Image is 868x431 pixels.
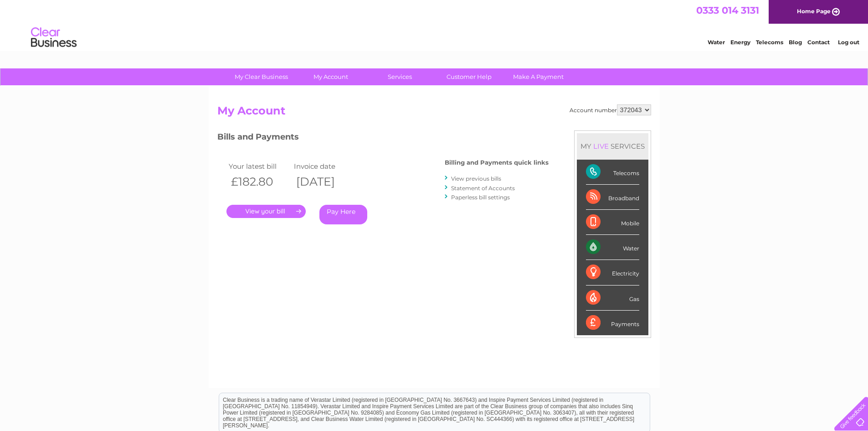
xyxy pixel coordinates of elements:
[445,159,549,166] h4: Billing and Payments quick links
[292,160,357,172] td: Invoice date
[431,68,507,85] a: Customer Help
[586,311,639,335] div: Payments
[226,205,306,218] a: .
[586,260,639,285] div: Electricity
[293,68,368,85] a: My Account
[696,5,759,16] a: 0333 014 3131
[570,104,651,115] div: Account number
[586,235,639,260] div: Water
[591,142,611,151] div: LIVE
[292,172,357,191] th: [DATE]
[586,210,639,235] div: Mobile
[31,24,77,52] img: logo.png
[756,39,783,46] a: Telecoms
[586,286,639,311] div: Gas
[807,39,830,46] a: Contact
[226,160,292,172] td: Your latest bill
[586,185,639,210] div: Broadband
[451,185,515,192] a: Statement of Accounts
[217,104,651,122] h2: My Account
[789,39,802,46] a: Blog
[362,68,437,85] a: Services
[501,68,576,85] a: Make A Payment
[577,133,648,159] div: MY SERVICES
[219,5,650,44] div: Clear Business is a trading name of Verastar Limited (registered in [GEOGRAPHIC_DATA] No. 3667643...
[586,160,639,185] div: Telecoms
[451,194,510,201] a: Paperless bill settings
[226,172,292,191] th: £182.80
[730,39,750,46] a: Energy
[319,205,367,224] a: Pay Here
[838,39,859,46] a: Log out
[708,39,725,46] a: Water
[224,68,299,85] a: My Clear Business
[217,130,549,146] h3: Bills and Payments
[451,175,501,182] a: View previous bills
